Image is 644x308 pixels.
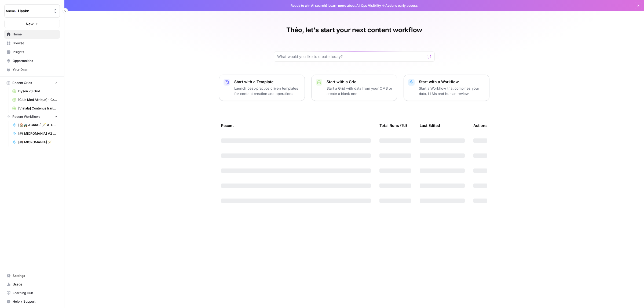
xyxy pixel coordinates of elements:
span: Actions early access [385,3,418,8]
a: [🎮 MICROMANIA] 🪄 AI Content Generator for E-commerce [10,138,60,146]
a: Learn more [328,3,346,8]
span: New [26,21,34,27]
button: Start with a GridStart a Grid with data from your CMS or create a blank one [311,75,397,101]
a: [Club Med Afrique] - Création & Optimisation + FAQ [10,96,60,104]
p: Launch best-practice driven templates for content creation and operations [234,86,300,96]
button: Start with a TemplateLaunch best-practice driven templates for content creation and operations [219,75,305,101]
a: [🎮 MICROMANIA] V2 AI Content Generator for E-commerce [10,129,60,138]
span: [Club Med Afrique] - Création & Optimisation + FAQ [18,97,57,102]
img: Haskn Logo [6,6,16,16]
div: Actions [473,118,488,133]
span: Usage [13,282,57,287]
span: Learning Hub [13,291,57,295]
div: Recent [221,118,371,133]
span: [🎮 MICROMANIA] 🪄 AI Content Generator for E-commerce [18,140,57,145]
span: Help + Support [13,299,57,304]
button: Workspace: Haskn [4,4,60,18]
div: Last Edited [420,118,440,133]
span: Recent Grids [12,80,32,85]
span: Your Data [13,67,57,72]
span: [Vialala] Contenus transactionnels [18,106,57,111]
p: Start a Workflow that combines your data, LLMs and human review [419,86,485,96]
span: Home [13,32,57,37]
p: Start a Grid with data from your CMS or create a blank one [327,86,393,96]
span: Recent Workflows [12,114,40,119]
a: Opportunities [4,57,60,65]
button: Recent Workflows [4,113,60,121]
a: Settings [4,272,60,280]
span: Ready to win AI search? about AirOps Visibility [291,3,381,8]
a: Usage [4,280,60,289]
a: Learning Hub [4,289,60,297]
p: Start with a Template [234,79,300,85]
button: Recent Grids [4,79,60,87]
button: Start with a WorkflowStart a Workflow that combines your data, LLMs and human review [404,75,489,101]
span: Dyson v3 Grid [18,89,57,94]
span: Opportunities [13,58,57,63]
span: Insights [13,50,57,54]
button: Help + Support [4,297,60,306]
a: [Vialala] Contenus transactionnels [10,104,60,113]
span: [🏠🚜 AGRIAL] 🪄 AI Content Generator for E-commerce [18,123,57,127]
a: Browse [4,39,60,47]
h1: Théo, let's start your next content workflow [286,26,422,34]
a: Your Data [4,65,60,74]
p: Start with a Workflow [419,79,485,85]
input: What would you like to create today? [277,54,425,59]
a: Dyson v3 Grid [10,87,60,96]
a: [🏠🚜 AGRIAL] 🪄 AI Content Generator for E-commerce [10,121,60,129]
div: Total Runs (7d) [379,118,407,133]
span: [🎮 MICROMANIA] V2 AI Content Generator for E-commerce [18,131,57,136]
span: Settings [13,273,57,278]
button: New [4,20,60,28]
p: Start with a Grid [327,79,393,85]
span: Haskn [18,8,50,14]
span: Browse [13,41,57,46]
a: Home [4,30,60,39]
a: Insights [4,48,60,56]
